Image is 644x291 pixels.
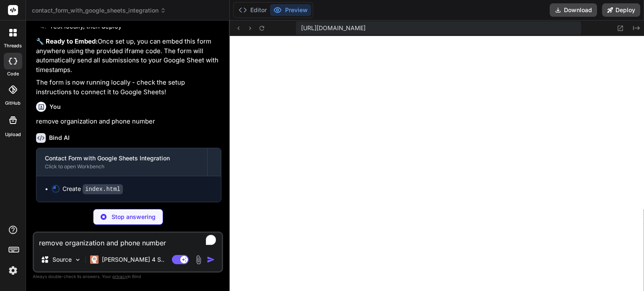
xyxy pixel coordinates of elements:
[90,255,99,264] img: Claude 4 Sonnet
[36,117,221,126] p: remove organization and phone number
[52,255,72,264] p: Source
[602,3,640,17] button: Deploy
[207,255,215,264] img: icon
[36,37,221,75] p: Once set up, you can embed this form anywhere using the provided iframe code. The form will autom...
[7,70,19,77] label: code
[33,273,223,281] p: Always double-check its answers. Your in Bind
[270,4,311,16] button: Preview
[45,163,199,170] div: Click to open Workbench
[49,103,61,111] h6: You
[32,6,166,15] span: contact_form_with_google_sheets_integration
[83,184,123,194] code: index.html
[36,78,221,97] p: The form is now running locally - check the setup instructions to connect it to Google Sheets!
[301,24,366,32] span: [URL][DOMAIN_NAME]
[235,4,270,16] button: Editor
[74,256,81,263] img: Pick Models
[34,233,222,248] textarea: To enrich screen reader interactions, please activate Accessibility in Grammarly extension settings
[5,100,21,107] label: GitHub
[194,255,203,265] img: attachment
[112,274,127,279] span: privacy
[45,154,199,162] div: Contact Form with Google Sheets Integration
[36,148,207,176] button: Contact Form with Google Sheets IntegrationClick to open Workbench
[550,3,597,17] button: Download
[5,131,21,138] label: Upload
[49,134,70,142] h6: Bind AI
[102,255,164,264] p: [PERSON_NAME] 4 S..
[230,36,644,291] iframe: Preview
[36,37,98,45] strong: 🔧 Ready to Embed:
[6,263,20,278] img: settings
[112,213,156,221] p: Stop answering
[4,42,22,49] label: threads
[43,22,221,33] li: Test locally, then deploy
[62,185,123,193] div: Create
